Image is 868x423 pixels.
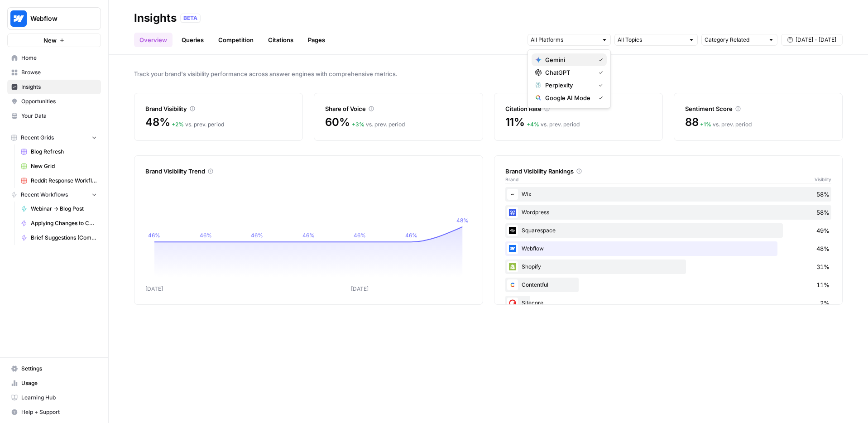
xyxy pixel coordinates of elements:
[7,109,101,123] a: Your Data
[545,68,591,77] span: ChatGPT
[505,115,525,130] span: 11%
[251,232,263,239] tspan: 46%
[352,120,405,129] div: vs. prev. period
[31,205,97,213] span: Webinar -> Blog Post
[7,376,101,390] a: Usage
[505,223,832,238] div: Squarespace
[134,69,843,78] span: Track your brand's visibility performance across answer engines with comprehensive metrics.
[527,121,539,128] span: + 4 %
[816,280,830,289] span: 11%
[213,33,259,47] a: Competition
[200,232,212,239] tspan: 46%
[21,112,97,120] span: Your Data
[505,241,832,256] div: Webflow
[405,232,417,239] tspan: 46%
[705,35,764,44] input: Category Related
[31,234,97,242] span: Brief Suggestions (Competitive Gap Analysis)
[505,260,832,274] div: Shopify
[507,298,518,308] img: nkwbr8leobsn7sltvelb09papgu0
[505,167,832,176] div: Brand Visibility Rankings
[7,405,101,419] button: Help + Support
[17,173,101,188] a: Reddit Response Workflow Grid
[816,262,830,271] span: 31%
[31,177,97,185] span: Reddit Response Workflow Grid
[7,34,101,47] button: New
[145,115,170,130] span: 48%
[17,159,101,173] a: New Grid
[505,205,832,220] div: Wordpress
[545,93,591,102] span: Google AI Mode
[325,104,471,113] div: Share of Voice
[145,167,472,176] div: Brand Visibility Trend
[456,217,469,224] tspan: 48%
[325,115,350,130] span: 60%
[781,34,843,46] button: [DATE] - [DATE]
[17,216,101,231] a: Applying Changes to Content
[21,191,68,199] span: Recent Workflows
[17,144,101,159] a: Blog Refresh
[148,232,160,239] tspan: 46%
[31,148,97,156] span: Blog Refresh
[21,379,97,387] span: Usage
[145,104,292,113] div: Brand Visibility
[685,115,699,130] span: 88
[545,55,591,64] span: Gemini
[700,121,711,128] span: + 1 %
[820,298,830,308] span: 2%
[352,121,364,128] span: + 3 %
[302,232,315,239] tspan: 46%
[302,33,331,47] a: Pages
[7,131,101,144] button: Recent Grids
[507,225,518,236] img: onsbemoa9sjln5gpq3z6gl4wfdvr
[618,35,685,44] input: All Topics
[21,97,97,106] span: Opportunities
[7,7,101,30] button: Workspace: Webflow
[21,408,97,416] span: Help + Support
[507,207,518,218] img: 22xsrp1vvxnaoilgdb3s3rw3scik
[176,33,209,47] a: Queries
[7,94,101,109] a: Opportunities
[816,190,830,199] span: 58%
[21,365,97,373] span: Settings
[505,176,518,183] span: Brand
[43,36,57,45] span: New
[172,120,224,129] div: vs. prev. period
[17,202,101,216] a: Webinar -> Blog Post
[815,176,831,183] span: Visibility
[531,35,598,44] input: All Platforms
[507,243,518,254] img: a1pu3e9a4sjoov2n4mw66knzy8l8
[507,279,518,290] img: 2ud796hvc3gw7qwjscn75txc5abr
[21,54,97,62] span: Home
[30,14,85,23] span: Webflow
[527,120,580,129] div: vs. prev. period
[700,120,752,129] div: vs. prev. period
[816,208,830,217] span: 58%
[505,278,832,292] div: Contentful
[505,187,832,202] div: Wix
[263,33,299,47] a: Citations
[145,285,163,292] tspan: [DATE]
[7,65,101,80] a: Browse
[507,189,518,200] img: i4x52ilb2nzb0yhdjpwfqj6p8htt
[134,11,177,25] div: Insights
[351,285,369,292] tspan: [DATE]
[31,162,97,170] span: New Grid
[7,188,101,202] button: Recent Workflows
[545,81,591,90] span: Perplexity
[816,244,830,253] span: 48%
[10,10,27,27] img: Webflow Logo
[505,104,652,113] div: Citation Rate
[7,361,101,376] a: Settings
[180,14,201,23] div: BETA
[507,261,518,272] img: wrtrwb713zz0l631c70900pxqvqh
[796,36,836,44] span: [DATE] - [DATE]
[7,390,101,405] a: Learning Hub
[21,134,54,142] span: Recent Grids
[354,232,366,239] tspan: 46%
[172,121,184,128] span: + 2 %
[21,68,97,77] span: Browse
[21,394,97,402] span: Learning Hub
[17,231,101,245] a: Brief Suggestions (Competitive Gap Analysis)
[816,226,830,235] span: 49%
[7,80,101,94] a: Insights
